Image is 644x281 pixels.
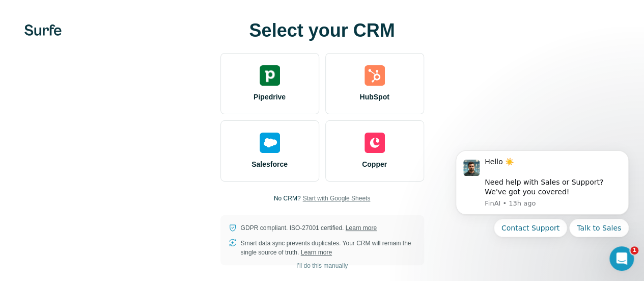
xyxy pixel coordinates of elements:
[254,92,286,102] span: Pipedrive
[359,92,389,102] span: HubSpot
[241,223,377,233] p: GDPR compliant. ISO-27001 certified.
[365,133,385,153] img: copper's logo
[220,20,424,41] h1: Select your CRM
[302,194,370,203] button: Start with Google Sheets
[346,224,377,232] a: Learn more
[630,246,638,254] span: 1
[260,65,280,86] img: pipedrive's logo
[274,194,301,203] p: No CRM?
[440,139,644,276] iframe: Intercom notifications message
[296,261,348,270] span: I’ll do this manually
[609,246,634,271] iframe: Intercom live chat
[289,258,355,273] button: I’ll do this manually
[251,159,288,169] span: Salesforce
[260,133,280,153] img: salesforce's logo
[365,65,385,86] img: hubspot's logo
[362,159,387,169] span: Copper
[301,249,332,256] a: Learn more
[241,239,416,257] p: Smart data sync prevents duplicates. Your CRM will remain the single source of truth.
[24,24,62,36] img: Surfe's logo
